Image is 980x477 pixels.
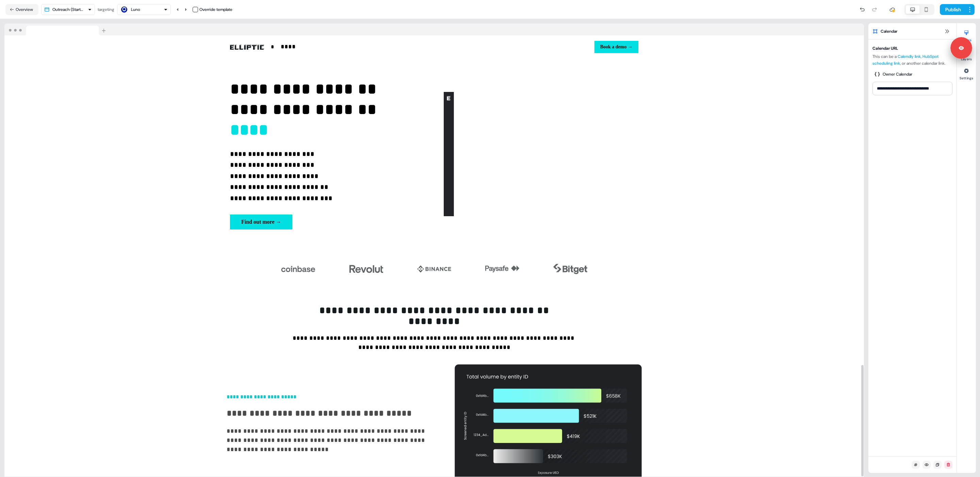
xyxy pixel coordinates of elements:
[417,255,451,283] img: Image
[98,6,114,13] div: targeting
[594,41,638,53] button: Book a demo →
[437,41,638,53] div: Book a demo →
[199,6,232,13] div: Override template
[5,4,38,15] button: Overview
[230,214,425,229] div: Find out more →
[553,255,587,283] img: Image
[444,79,638,230] img: Image
[52,6,85,13] div: Outreach (Starter)
[957,27,976,42] button: Styles
[230,214,292,229] button: Find out more →
[230,45,264,50] img: Image
[872,45,952,52] div: Calendar URL
[872,69,914,79] button: Owner Calendar
[940,4,965,15] button: Publish
[898,54,921,59] a: Calendly link
[957,65,976,80] button: Settings
[117,4,171,15] button: Luno
[872,53,952,67] div: This can be a , , or another calendar link.
[131,6,140,13] div: Luno
[281,255,315,283] img: Image
[883,71,912,78] div: Owner Calendar
[349,255,383,283] img: Image
[881,28,897,35] span: Calendar
[4,23,109,36] img: Browser topbar
[485,255,519,283] img: Image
